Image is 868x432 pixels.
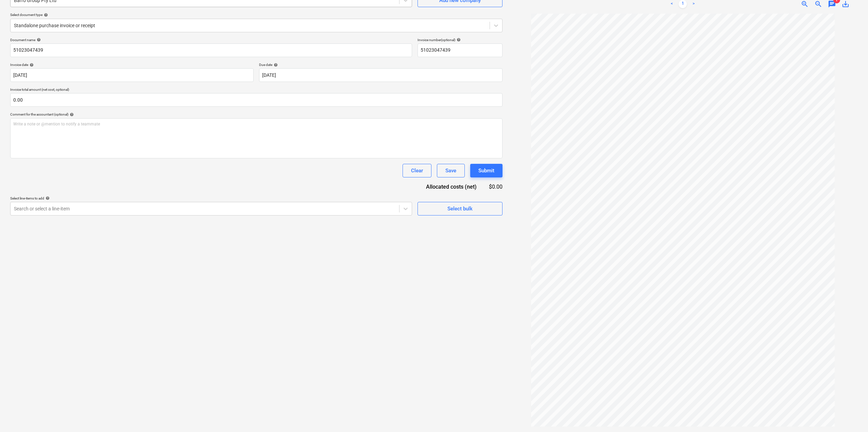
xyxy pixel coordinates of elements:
span: help [455,38,461,42]
button: Clear [403,164,431,177]
div: Select line-items to add [10,196,412,201]
div: Document name [10,38,412,42]
p: Invoice total amount (net cost, optional) [10,87,503,93]
button: Submit [470,164,503,177]
div: Select bulk [447,204,473,213]
span: help [272,63,278,67]
input: Document name [10,44,412,57]
div: Select document type [10,13,503,17]
div: Clear [411,166,423,175]
input: Due date not specified [259,68,503,82]
div: $0.00 [488,183,503,191]
div: Comment for the accountant (optional) [10,112,503,117]
div: Submit [478,166,494,175]
span: help [44,196,50,200]
div: Save [445,166,456,175]
span: help [35,38,41,42]
button: Save [437,164,465,177]
span: help [68,113,74,117]
div: Invoice number (optional) [418,38,503,42]
iframe: Chat Widget [834,399,868,432]
button: Select bulk [418,202,503,215]
span: help [42,13,48,17]
div: Invoice date [10,63,254,67]
input: Invoice total amount (net cost, optional) [10,93,503,107]
input: Invoice number [418,44,503,57]
div: Due date [259,63,503,67]
div: Allocated costs (net) [414,183,488,191]
input: Invoice date not specified [10,68,254,82]
span: help [28,63,34,67]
